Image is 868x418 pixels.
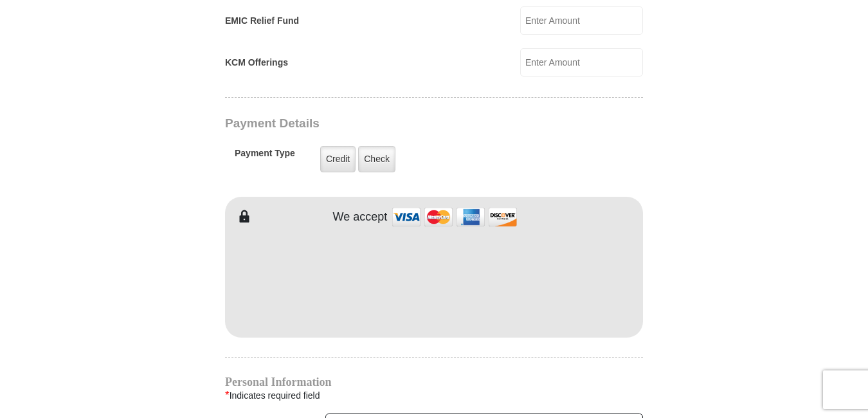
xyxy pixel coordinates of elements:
input: Enter Amount [520,48,643,77]
h4: We accept [333,210,388,224]
label: Credit [320,146,356,172]
input: Enter Amount [520,6,643,35]
label: KCM Offerings [225,56,288,69]
h5: Payment Type [235,148,295,165]
div: Indicates required field [225,387,643,404]
label: Check [358,146,395,172]
h3: Payment Details [225,116,553,131]
label: EMIC Relief Fund [225,14,299,28]
img: credit cards accepted [390,203,519,231]
h4: Personal Information [225,377,643,387]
